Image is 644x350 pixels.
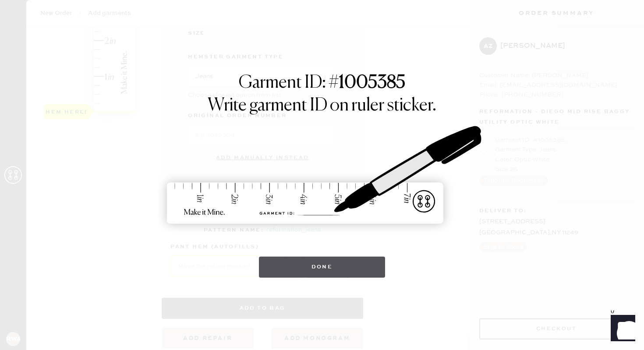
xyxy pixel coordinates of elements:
h1: Garment ID: # [239,72,405,95]
iframe: Front Chat [602,311,640,348]
h1: Write garment ID on ruler sticker. [208,95,436,116]
img: ruler-sticker-sharpie.svg [158,103,486,248]
strong: 1005385 [339,74,405,92]
button: Done [259,257,386,278]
